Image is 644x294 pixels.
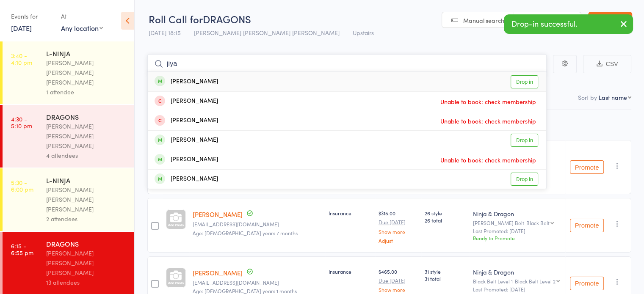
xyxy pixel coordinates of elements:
[46,121,127,151] div: [PERSON_NAME] [PERSON_NAME] [PERSON_NAME]
[46,185,127,214] div: [PERSON_NAME] [PERSON_NAME] [PERSON_NAME]
[11,23,32,33] a: [DATE]
[155,77,218,87] div: [PERSON_NAME]
[511,75,538,88] a: Drop in
[11,179,33,192] time: 5:30 - 6:00 pm
[46,112,127,121] div: DRAGONS
[379,238,418,243] a: Adjust
[425,217,466,224] span: 26 total
[425,209,466,217] span: 26 style
[61,9,103,23] div: At
[329,209,372,217] div: Insurance
[194,28,340,37] span: [PERSON_NAME] [PERSON_NAME] [PERSON_NAME]
[193,210,243,219] a: [PERSON_NAME]
[155,116,218,126] div: [PERSON_NAME]
[511,173,538,186] a: Drop in
[155,96,218,106] div: [PERSON_NAME]
[379,219,418,225] small: Due [DATE]
[515,278,556,284] div: Black Belt Level 2
[438,95,538,108] span: Unable to book: check membership
[379,278,418,283] small: Due [DATE]
[473,278,562,284] div: Black Belt Level 1
[46,49,127,58] div: L-NINJA
[511,134,538,147] a: Drop in
[379,229,418,234] a: Show more
[570,219,604,232] button: Promote
[599,93,627,102] div: Last name
[473,268,562,276] div: Ninja & Dragon
[329,268,372,275] div: Insurance
[46,278,127,287] div: 13 attendees
[61,23,103,33] div: Any location
[46,248,127,278] div: [PERSON_NAME] [PERSON_NAME] [PERSON_NAME]
[438,115,538,127] span: Unable to book: check membership
[438,154,538,166] span: Unable to book: check membership
[193,229,298,236] span: Age: [DEMOGRAPHIC_DATA] years 7 months
[155,155,218,165] div: [PERSON_NAME]
[504,14,633,34] div: Drop-in successful.
[353,28,374,37] span: Upstairs
[473,286,562,292] small: Last Promoted: [DATE]
[11,115,32,129] time: 4:30 - 5:10 pm
[379,209,418,243] div: $315.00
[46,176,127,185] div: L-NINJA
[147,54,547,74] input: Search by name
[588,12,632,29] a: Exit roll call
[11,242,33,256] time: 6:15 - 6:55 pm
[425,268,466,275] span: 31 style
[473,220,562,225] div: [PERSON_NAME] Belt
[3,41,134,104] a: 3:40 -4:10 pmL-NINJA[PERSON_NAME] [PERSON_NAME] [PERSON_NAME]1 attendee
[149,12,203,26] span: Roll Call for
[46,87,127,97] div: 1 attendee
[155,174,218,184] div: [PERSON_NAME]
[526,220,550,225] div: Black Belt
[583,55,631,73] button: CSV
[3,105,134,168] a: 4:30 -5:10 pmDRAGONS[PERSON_NAME] [PERSON_NAME] [PERSON_NAME]4 attendees
[425,275,466,282] span: 31 total
[473,209,562,218] div: Ninja & Dragon
[46,151,127,160] div: 4 attendees
[3,168,134,231] a: 5:30 -6:00 pmL-NINJA[PERSON_NAME] [PERSON_NAME] [PERSON_NAME]2 attendees
[46,214,127,224] div: 2 attendees
[155,135,218,145] div: [PERSON_NAME]
[11,52,32,66] time: 3:40 - 4:10 pm
[473,234,562,242] div: Ready to Promote
[379,287,418,292] a: Show more
[193,221,322,227] small: irachel@live.com.au
[473,228,562,234] small: Last Promoted: [DATE]
[193,280,322,286] small: windogwow@gmail.com
[46,58,127,87] div: [PERSON_NAME] [PERSON_NAME] [PERSON_NAME]
[463,16,504,25] span: Manual search
[578,93,597,102] label: Sort by
[11,9,53,23] div: Events for
[570,277,604,290] button: Promote
[570,160,604,174] button: Promote
[203,12,251,26] span: DRAGONS
[46,239,127,248] div: DRAGONS
[193,268,243,277] a: [PERSON_NAME]
[149,28,181,37] span: [DATE] 18:15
